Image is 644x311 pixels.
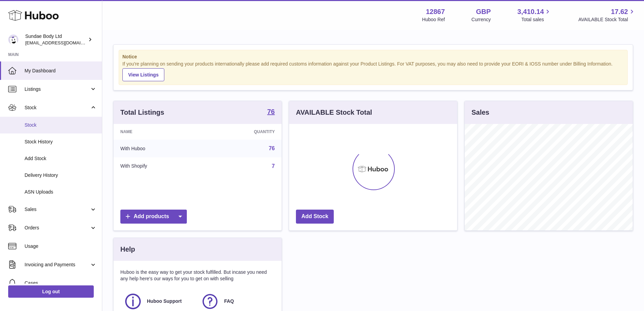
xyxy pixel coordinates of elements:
span: Stock [25,104,90,111]
a: Huboo Support [124,292,194,311]
div: Huboo Ref [422,16,445,23]
h3: Total Listings [120,108,164,117]
div: If you're planning on sending your products internationally please add required customs informati... [122,61,624,81]
span: Total sales [521,16,552,23]
strong: 76 [267,108,275,115]
h3: Help [120,245,135,254]
strong: GBP [476,7,491,16]
img: kirstie@sundaebody.com [8,34,18,45]
span: Stock History [25,139,97,145]
span: Delivery History [25,172,97,179]
span: FAQ [224,298,234,305]
span: Sales [25,206,90,213]
span: Invoicing and Payments [25,261,90,268]
strong: Notice [122,54,624,60]
span: Huboo Support [147,298,182,305]
a: View Listings [122,68,164,81]
span: Orders [25,225,90,231]
a: Log out [8,285,94,298]
a: 3,410.14 Total sales [518,7,552,23]
span: Cases [25,280,97,286]
a: FAQ [201,292,271,311]
h3: Sales [471,108,489,117]
span: Add Stock [25,155,97,162]
a: Add Stock [296,210,334,224]
div: Currency [471,16,491,23]
span: Listings [25,86,90,93]
span: Stock [25,122,97,128]
span: AVAILABLE Stock Total [578,16,636,23]
span: Usage [25,243,97,250]
th: Quantity [204,124,282,140]
td: With Shopify [114,157,204,175]
a: 17.62 AVAILABLE Stock Total [578,7,636,23]
a: 7 [272,163,275,169]
p: Huboo is the easy way to get your stock fulfilled. But incase you need any help here's our ways f... [120,269,275,282]
div: Sundae Body Ltd [25,33,87,46]
span: [EMAIL_ADDRESS][DOMAIN_NAME] [25,40,100,45]
a: Add products [120,210,187,224]
td: With Huboo [114,140,204,157]
strong: 12867 [426,7,445,16]
span: 17.62 [611,7,628,16]
a: 76 [267,108,275,116]
span: ASN Uploads [25,189,97,195]
th: Name [114,124,204,140]
span: 3,410.14 [518,7,544,16]
a: 76 [269,145,275,151]
span: My Dashboard [25,68,97,74]
h3: AVAILABLE Stock Total [296,108,372,117]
